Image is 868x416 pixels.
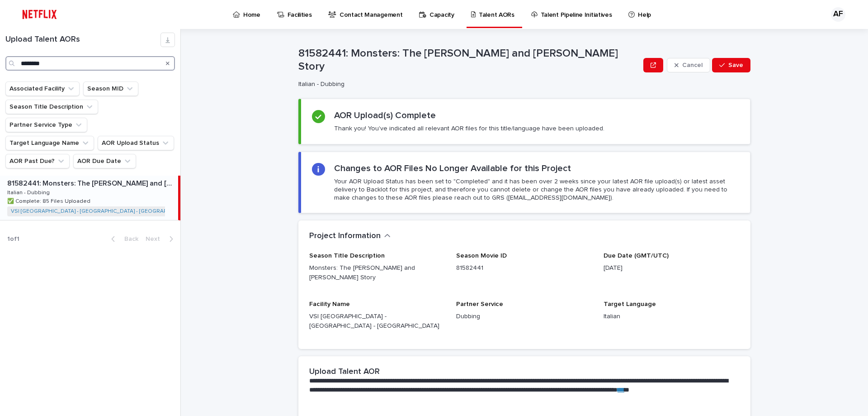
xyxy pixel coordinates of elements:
[456,263,592,273] p: 81582441
[7,188,52,196] p: Italian - Dubbing
[334,163,571,174] h2: Changes to AOR Files No Longer Available for this Project
[5,118,87,132] button: Partner Service Type
[309,367,380,377] h2: Upload Talent AOR
[73,154,136,168] button: AOR Due Date
[309,312,445,331] p: VSI [GEOGRAPHIC_DATA] - [GEOGRAPHIC_DATA] - [GEOGRAPHIC_DATA]
[604,263,740,273] p: [DATE]
[604,312,740,321] p: Italian
[456,301,503,307] span: Partner Service
[18,5,61,24] img: ifQbXi3ZQGMSEF7WDB7W
[309,253,385,259] span: Season Title Description
[334,177,739,202] p: Your AOR Upload Status has been set to "Completed" and it has been over 2 weeks since your latest...
[831,7,845,22] div: AF
[119,236,138,242] span: Back
[5,100,98,114] button: Season Title Description
[604,253,669,259] span: Due Date (GMT/UTC)
[5,136,94,150] button: Target Language Name
[5,154,70,168] button: AOR Past Due?
[667,58,710,72] button: Cancel
[682,62,703,68] span: Cancel
[456,253,507,259] span: Season Movie ID
[146,236,165,242] span: Next
[728,62,743,68] span: Save
[298,47,640,73] p: 81582441: Monsters: The [PERSON_NAME] and [PERSON_NAME] Story
[5,81,80,96] button: Associated Facility
[5,56,175,71] input: Search
[334,110,436,121] h2: AOR Upload(s) Complete
[604,301,656,307] span: Target Language
[309,231,391,241] button: Project Information
[98,136,174,150] button: AOR Upload Status
[104,235,142,243] button: Back
[309,231,381,241] h2: Project Information
[309,263,445,282] p: Monsters: The [PERSON_NAME] and [PERSON_NAME] Story
[309,301,350,307] span: Facility Name
[334,124,604,133] p: Thank you! You've indicated all relevant AOR files for this title/language have been uploaded.
[11,208,194,215] a: VSI [GEOGRAPHIC_DATA] - [GEOGRAPHIC_DATA] - [GEOGRAPHIC_DATA]
[5,35,160,45] h1: Upload Talent AORs
[456,312,592,321] p: Dubbing
[7,177,176,188] p: 81582441: Monsters: The Lyle and Erik Menendez Story
[298,81,636,88] p: Italian - Dubbing
[142,235,180,243] button: Next
[712,58,750,72] button: Save
[83,81,138,96] button: Season MID
[7,196,92,205] p: ✅ Complete: 85 Files Uploaded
